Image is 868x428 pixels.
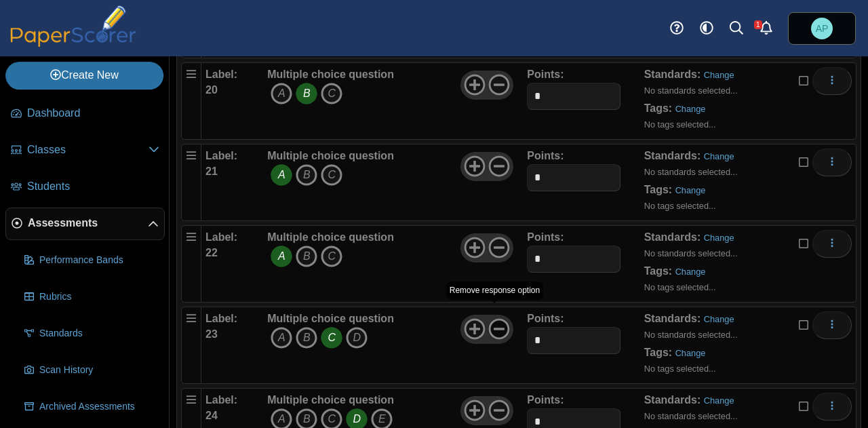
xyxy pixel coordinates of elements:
div: Drag handle [181,307,201,384]
b: Multiple choice question [267,150,394,161]
span: Assessments [28,216,148,231]
b: Points: [527,150,564,161]
a: Archived Assessments [19,391,165,423]
i: C [321,246,342,267]
b: 22 [205,247,218,258]
b: Multiple choice question [267,313,394,324]
i: B [296,164,317,186]
i: C [321,327,342,349]
i: B [296,327,317,349]
b: 23 [205,328,218,340]
b: 20 [205,84,218,96]
i: C [321,164,342,186]
b: 21 [205,166,218,177]
i: C [321,83,342,104]
b: Label: [205,231,237,243]
a: Change [704,314,734,324]
span: Adam Pianka [811,18,833,39]
div: Remove response option [446,281,543,300]
a: Standards [19,317,165,350]
a: Create New [5,62,163,89]
span: Classes [27,142,149,157]
b: Tags: [644,265,672,277]
small: No tags selected... [644,119,716,130]
a: Change [675,348,706,358]
a: Change [675,267,706,277]
b: Tags: [644,184,672,195]
a: PaperScorer [5,37,141,49]
small: No standards selected... [644,167,738,177]
span: Performance Bands [39,254,159,267]
i: A [271,327,292,349]
span: Adam Pianka [816,24,829,33]
b: Multiple choice question [267,231,394,243]
span: Dashboard [27,106,159,121]
a: Change [704,395,734,406]
div: Drag handle [181,225,201,303]
span: Rubrics [39,290,159,304]
span: Standards [39,327,159,341]
a: Change [675,104,706,114]
small: No standards selected... [644,85,738,96]
small: No standards selected... [644,330,738,340]
b: 24 [205,410,218,421]
span: Students [27,179,159,194]
a: Alerts [751,14,781,43]
b: Label: [205,69,237,80]
b: Standards: [644,394,701,406]
div: Drag handle [181,62,201,140]
i: A [271,246,292,267]
a: Scan History [19,354,165,387]
a: Classes [5,134,165,167]
b: Label: [205,394,237,406]
b: Standards: [644,231,701,243]
img: PaperScorer [5,5,141,47]
button: More options [812,149,852,176]
small: No standards selected... [644,248,738,258]
a: Change [704,233,734,243]
button: More options [812,311,852,338]
b: Points: [527,231,564,243]
button: More options [812,230,852,257]
a: Change [704,151,734,161]
b: Label: [205,313,237,324]
small: No tags selected... [644,201,716,211]
a: Performance Bands [19,244,165,277]
b: Points: [527,313,564,324]
span: Archived Assessments [39,400,159,414]
i: B [296,246,317,267]
button: More options [812,393,852,420]
a: Change [675,185,706,195]
small: No tags selected... [644,282,716,292]
i: B [296,83,317,104]
b: Label: [205,150,237,161]
i: D [346,327,368,349]
a: Change [704,70,734,80]
small: No tags selected... [644,364,716,374]
i: A [271,83,292,104]
a: Dashboard [5,98,165,130]
b: Standards: [644,150,701,161]
i: A [271,164,292,186]
b: Standards: [644,69,701,80]
a: Students [5,171,165,203]
b: Tags: [644,102,672,114]
b: Multiple choice question [267,394,394,406]
b: Tags: [644,347,672,358]
span: Scan History [39,364,159,377]
div: Drag handle [181,144,201,221]
small: No standards selected... [644,411,738,421]
a: Assessments [5,208,165,240]
a: Rubrics [19,281,165,313]
b: Points: [527,394,564,406]
b: Points: [527,69,564,80]
b: Standards: [644,313,701,324]
b: Multiple choice question [267,69,394,80]
button: More options [812,67,852,94]
a: Adam Pianka [788,12,856,45]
